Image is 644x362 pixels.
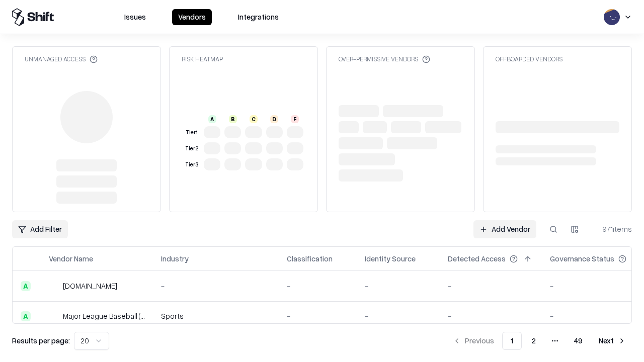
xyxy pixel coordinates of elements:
[448,253,506,264] div: Detected Access
[63,311,145,321] div: Major League Baseball (MLB)
[270,115,278,123] div: D
[524,332,544,350] button: 2
[229,115,237,123] div: B
[287,253,333,264] div: Classification
[12,220,68,238] button: Add Filter
[208,115,216,123] div: A
[550,281,642,291] div: -
[182,55,223,63] div: Risk Heatmap
[161,253,189,264] div: Industry
[592,224,632,234] div: 971 items
[25,55,98,63] div: Unmanaged Access
[550,311,642,321] div: -
[49,281,59,291] img: pathfactory.com
[365,281,432,291] div: -
[566,332,591,350] button: 49
[250,115,258,123] div: C
[184,128,200,137] div: Tier 1
[63,281,117,291] div: [DOMAIN_NAME]
[49,311,59,321] img: Major League Baseball (MLB)
[447,332,632,350] nav: pagination
[161,281,271,291] div: -
[287,311,349,321] div: -
[550,253,614,264] div: Governance Status
[365,253,416,264] div: Identity Source
[365,311,432,321] div: -
[448,281,534,291] div: -
[448,311,534,321] div: -
[172,9,212,25] button: Vendors
[184,144,200,153] div: Tier 2
[161,311,271,321] div: Sports
[339,55,430,63] div: Over-Permissive Vendors
[287,281,349,291] div: -
[12,335,70,346] p: Results per page:
[232,9,285,25] button: Integrations
[593,332,632,350] button: Next
[473,220,536,238] a: Add Vendor
[502,332,522,350] button: 1
[496,55,562,63] div: Offboarded Vendors
[291,115,299,123] div: F
[21,311,31,321] div: A
[21,281,31,291] div: A
[49,253,93,264] div: Vendor Name
[184,160,200,169] div: Tier 3
[118,9,152,25] button: Issues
